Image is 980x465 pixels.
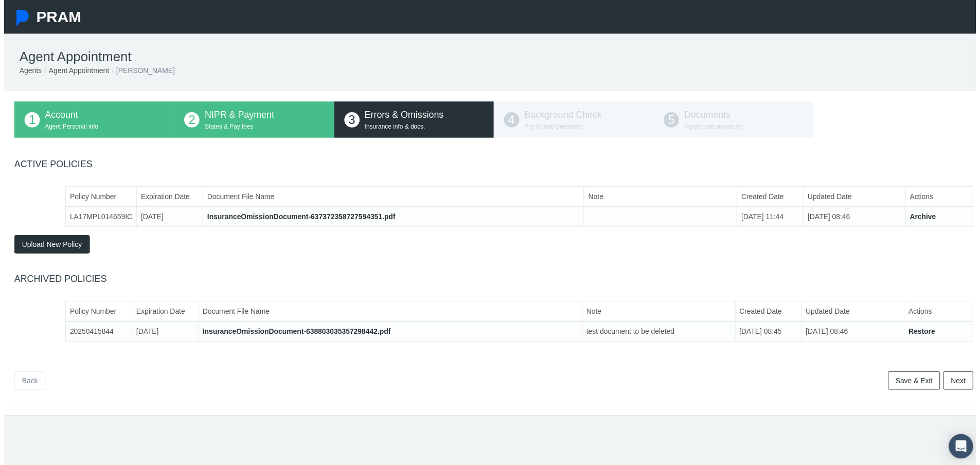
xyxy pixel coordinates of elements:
span: PRAM [32,8,78,25]
th: Document File Name [201,188,585,208]
th: Actions [909,188,977,208]
th: Expiration Date [134,188,201,208]
a: InsuranceOmissionDocument-637372358727594351.pdf [205,214,395,223]
td: [DATE] 11:44 [739,208,806,229]
td: 20250415844 [62,324,129,345]
a: Next [947,374,977,393]
p: Insurance info & docs. [364,123,484,133]
p: States & Pay fees [202,123,322,133]
div: Open Intercom Messenger [953,438,977,462]
a: Back [10,374,42,393]
th: Policy Number [62,303,129,324]
span: 2 [182,113,197,129]
span: Upload New Policy [18,242,79,251]
button: Upload New Policy [10,237,86,256]
th: Updated Date [806,188,909,208]
h4: ARCHIVED POLICIES [10,276,977,288]
th: Created Date [739,188,806,208]
td: [DATE] 08:46 [804,324,908,345]
a: Restore [912,330,939,338]
h1: Agent Appointment [15,49,972,65]
h4: ACTIVE POLICIES [10,160,977,172]
td: [DATE] [129,324,196,345]
td: [DATE] 08:45 [737,324,804,345]
li: Agents [15,65,38,77]
th: Updated Date [804,303,908,324]
span: 3 [343,113,359,129]
td: [DATE] [134,208,201,229]
th: Actions [908,303,977,324]
td: test document to be deleted [583,324,737,345]
td: LA17MPL014659IC [62,208,134,229]
p: Agent Personal info [41,123,161,133]
span: Errors & Omissions [364,111,443,121]
th: Note [583,303,737,324]
li: Agent Appointment [38,65,106,77]
span: NIPR & Payment [202,111,272,121]
span: Account [41,111,75,121]
th: Policy Number [62,188,134,208]
a: InsuranceOmissionDocument-638803035357298442.pdf [200,330,390,338]
th: Created Date [737,303,804,324]
th: Expiration Date [129,303,196,324]
li: [PERSON_NAME] [106,65,172,77]
th: Note [585,188,739,208]
th: Document File Name [196,303,583,324]
img: Pram Partner [10,10,27,27]
a: Archive [914,214,940,223]
a: Save & Exit [892,374,944,393]
span: 1 [21,113,36,129]
td: [DATE] 08:46 [806,208,909,229]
